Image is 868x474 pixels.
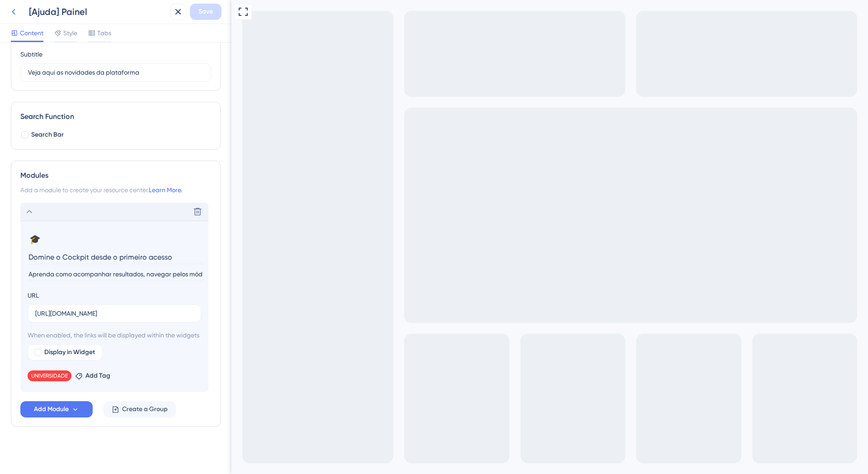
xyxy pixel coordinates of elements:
[149,186,182,194] a: Learn More.
[20,28,43,38] span: Content
[50,5,53,12] div: 3
[20,49,42,60] div: Subtitle
[122,404,168,415] span: Create a Group
[97,28,111,38] span: Tabs
[44,347,95,358] span: Display in Widget
[31,372,68,379] span: UNIVERSIDADE
[28,67,203,77] input: Description
[20,186,149,194] span: Add a module to create your resource center.
[28,268,203,280] input: Description
[75,370,110,381] button: Add Tag
[31,129,64,140] span: Search Bar
[28,290,39,301] div: URL
[63,28,77,38] span: Style
[28,250,203,264] input: Header
[85,370,110,381] span: Add Tag
[190,4,222,20] button: Save
[28,330,201,341] span: When enabled, the links will be displayed within the widgets
[28,232,42,246] button: 🎓
[34,404,69,415] span: Add Module
[198,6,213,17] span: Save
[20,401,93,417] button: Add Module
[35,308,193,318] input: your.website.com/path
[7,2,44,13] span: Get Started
[20,111,211,122] div: Search Function
[29,5,166,18] div: [Ajuda] Painel
[104,401,176,417] button: Create a Group
[20,170,211,181] div: Modules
